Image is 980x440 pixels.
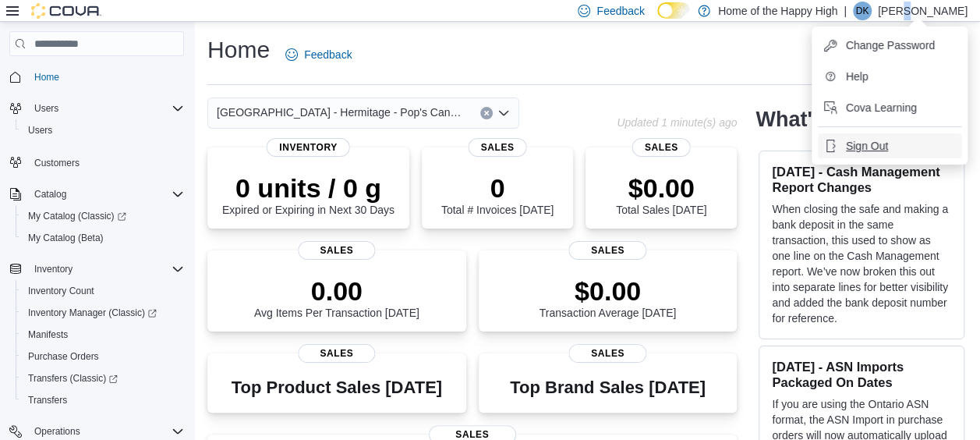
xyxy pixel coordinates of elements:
span: Cova Learning [846,100,917,115]
span: Inventory [28,260,184,279]
span: Sales [632,138,691,157]
img: Cova [31,3,101,19]
span: Catalog [34,188,66,200]
span: My Catalog (Classic) [22,207,184,225]
button: Open list of options [497,107,510,119]
span: Operations [34,425,80,438]
span: Purchase Orders [22,347,184,366]
span: DK [856,2,869,20]
button: Manifests [16,324,190,346]
button: Users [3,98,190,119]
span: Users [28,99,184,118]
span: Home [28,67,184,87]
span: Help [846,69,869,84]
div: Transaction Average [DATE] [540,275,677,319]
span: Sales [469,138,527,157]
button: My Catalog (Beta) [16,227,190,249]
h2: What's new [755,107,870,132]
a: My Catalog (Classic) [22,207,133,225]
span: Purchase Orders [28,350,99,363]
div: Expired or Expiring in Next 30 Days [222,172,394,216]
a: My Catalog (Classic) [16,205,190,227]
span: Inventory [34,263,73,275]
a: Inventory Manager (Classic) [16,302,190,324]
span: Sign Out [846,138,888,154]
button: Catalog [28,185,73,204]
p: $0.00 [616,172,706,204]
div: Total Sales [DATE] [616,172,706,216]
button: Cova Learning [818,95,961,120]
p: 0 [441,172,554,204]
div: Total # Invoices [DATE] [441,172,554,216]
span: Users [28,124,52,137]
p: When closing the safe and making a bank deposit in the same transaction, this used to show as one... [772,201,951,326]
p: [PERSON_NAME] [878,2,968,20]
span: Home [34,71,59,83]
span: My Catalog (Beta) [22,229,184,247]
span: Feedback [596,3,644,19]
a: Inventory Manager (Classic) [22,303,163,322]
span: My Catalog (Beta) [28,232,104,244]
h3: [DATE] - Cash Management Report Changes [772,164,951,195]
p: | [844,2,847,20]
span: Customers [34,157,80,169]
p: Home of the Happy High [718,2,837,20]
h3: [DATE] - ASN Imports Packaged On Dates [772,359,951,390]
span: Transfers (Classic) [28,372,118,385]
span: Sales [298,344,375,363]
button: Purchase Orders [16,346,190,367]
h3: Top Brand Sales [DATE] [510,378,706,397]
span: [GEOGRAPHIC_DATA] - Hermitage - Pop's Cannabis [217,103,465,122]
span: Change Password [846,37,935,53]
p: $0.00 [540,275,677,307]
button: Clear input [480,107,493,119]
button: Users [28,99,65,118]
button: Users [16,119,190,141]
div: Denim Keddy [853,2,872,20]
a: Users [22,121,58,140]
div: Avg Items Per Transaction [DATE] [254,275,419,319]
a: Inventory Count [22,282,101,300]
button: Transfers [16,389,190,411]
h3: Top Product Sales [DATE] [232,378,442,397]
span: Users [22,121,184,140]
p: 0.00 [254,275,419,307]
button: Inventory [28,260,79,279]
a: Transfers [22,391,73,410]
span: Inventory Count [22,282,184,300]
span: Customers [28,152,184,172]
a: Customers [28,154,86,172]
input: Dark Mode [657,2,690,19]
button: Change Password [818,33,961,58]
span: Transfers (Classic) [22,369,184,388]
a: Home [28,68,65,87]
span: Inventory Count [28,285,94,297]
span: Sales [298,241,375,260]
span: Inventory Manager (Classic) [22,303,184,322]
span: Transfers [22,391,184,410]
span: Transfers [28,394,67,406]
button: Help [818,64,961,89]
button: Catalog [3,183,190,205]
p: Updated 1 minute(s) ago [617,116,737,129]
button: Inventory [3,258,190,280]
a: Purchase Orders [22,347,105,366]
button: Customers [3,151,190,173]
span: Manifests [22,325,184,344]
span: My Catalog (Classic) [28,210,126,222]
span: Feedback [304,47,352,62]
a: Transfers (Classic) [22,369,124,388]
span: Inventory Manager (Classic) [28,307,157,319]
span: Catalog [28,185,184,204]
span: Users [34,102,58,115]
a: My Catalog (Beta) [22,229,110,247]
button: Inventory Count [16,280,190,302]
span: Manifests [28,328,68,341]
button: Home [3,66,190,88]
p: 0 units / 0 g [222,172,394,204]
h1: Home [207,34,270,66]
button: Sign Out [818,133,961,158]
span: Sales [569,241,646,260]
a: Transfers (Classic) [16,367,190,389]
